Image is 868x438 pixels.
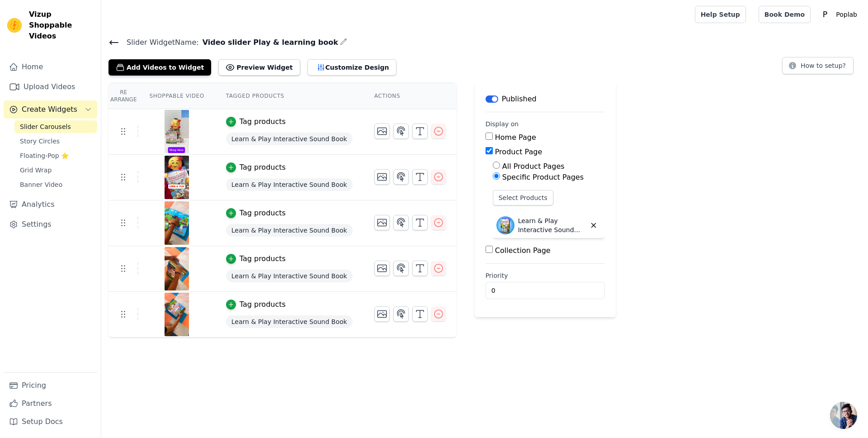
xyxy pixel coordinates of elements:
[586,218,601,233] button: Delete widget
[832,6,861,23] p: Poplab
[215,83,363,109] th: Tagged Products
[4,215,97,233] a: Settings
[363,83,457,109] th: Actions
[759,6,811,23] a: Book Demo
[374,306,390,322] button: Change Thumbnail
[226,178,353,191] span: Learn & Play Interactive Sound Book
[374,261,390,276] button: Change Thumbnail
[226,315,353,328] span: Learn & Play Interactive Sound Book
[240,162,286,173] div: Tag products
[240,208,286,219] div: Tag products
[823,10,827,19] text: P
[496,216,514,234] img: Learn & Play Interactive Sound Book
[818,6,861,23] button: P Poplab
[493,190,553,205] button: Select Products
[226,162,286,173] button: Tag products
[226,270,353,282] span: Learn & Play Interactive Sound Book
[14,149,97,162] a: Floating-Pop ⭐
[240,253,286,264] div: Tag products
[7,18,22,33] img: Vizup
[20,180,62,189] span: Banner Video
[307,59,396,76] button: Customize Design
[502,173,584,181] label: Specific Product Pages
[495,133,536,142] label: Home Page
[226,224,353,237] span: Learn & Play Interactive Sound Book
[4,100,97,119] button: Create Widgets
[226,253,286,264] button: Tag products
[240,116,286,127] div: Tag products
[226,299,286,310] button: Tag products
[164,247,189,290] img: vizup-images-8b78.png
[340,36,347,48] div: Edit Name
[29,9,94,42] span: Vizup Shoppable Videos
[4,195,97,214] a: Analytics
[782,57,854,74] button: How to setup?
[108,83,138,109] th: Re Arrange
[108,59,211,76] button: Add Videos to Widget
[119,37,199,48] span: Slider Widget Name:
[164,110,189,153] img: vizup-images-7ba5.png
[4,58,97,76] a: Home
[4,78,97,96] a: Upload Videos
[374,169,390,185] button: Change Thumbnail
[782,63,854,72] a: How to setup?
[495,148,542,156] label: Product Page
[20,151,69,160] span: Floating-Pop ⭐
[830,402,857,429] a: Open chat
[226,133,353,145] span: Learn & Play Interactive Sound Book
[14,178,97,191] a: Banner Video
[226,208,286,219] button: Tag products
[164,293,189,336] img: vizup-images-ca97.png
[199,37,338,48] span: Video slider Play & learning book
[20,166,52,175] span: Grid Wrap
[374,215,390,230] button: Change Thumbnail
[164,201,189,245] img: vizup-images-1c6a.png
[138,83,215,109] th: Shoppable Video
[695,6,746,23] a: Help Setup
[226,116,286,127] button: Tag products
[14,164,97,176] a: Grid Wrap
[4,395,97,413] a: Partners
[14,135,97,148] a: Story Circles
[4,413,97,431] a: Setup Docs
[22,104,77,115] span: Create Widgets
[518,216,586,234] p: Learn & Play Interactive Sound Book
[218,59,300,76] button: Preview Widget
[14,120,97,133] a: Slider Carousels
[374,124,390,139] button: Change Thumbnail
[502,94,537,105] p: Published
[20,137,60,146] span: Story Circles
[164,156,189,199] img: vizup-images-cf16.png
[20,122,71,131] span: Slider Carousels
[486,119,519,129] legend: Display on
[4,376,97,395] a: Pricing
[240,299,286,310] div: Tag products
[495,246,551,255] label: Collection Page
[502,162,565,171] label: All Product Pages
[486,271,605,280] label: Priority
